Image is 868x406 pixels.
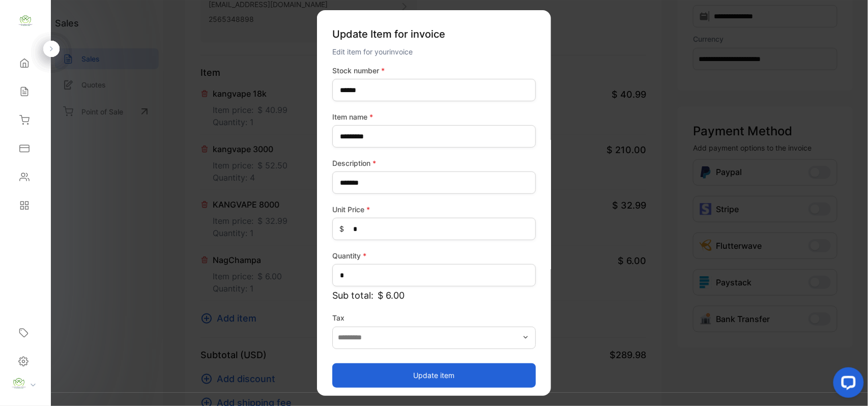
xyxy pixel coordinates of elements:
span: Edit item for your invoice [332,47,413,56]
span: $ 6.00 [378,288,404,302]
label: Tax [332,312,536,323]
iframe: LiveChat chat widget [825,363,868,406]
img: logo [18,13,33,28]
p: Update Item for invoice [332,22,536,46]
span: $ [339,223,344,234]
button: Update item [332,363,536,387]
label: Quantity [332,250,536,261]
img: profile [11,376,26,391]
label: Description [332,158,536,168]
label: Unit Price [332,204,536,215]
label: Stock number [332,65,536,76]
p: Sub total: [332,288,536,302]
label: Item name [332,111,536,122]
